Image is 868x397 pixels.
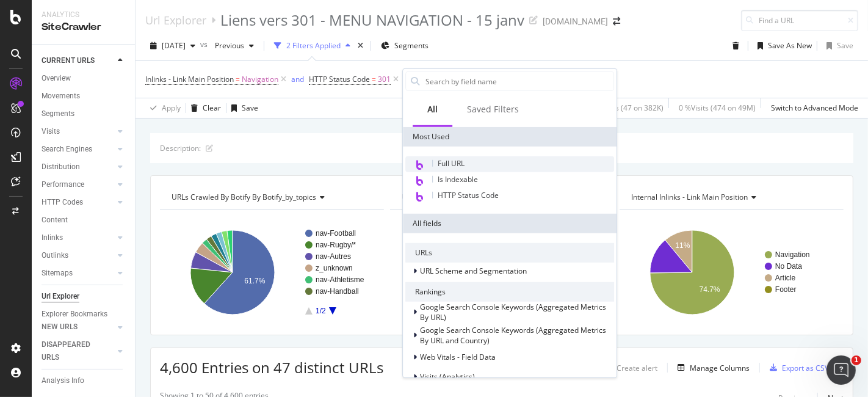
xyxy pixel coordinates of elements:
div: Analysis Info [42,374,84,387]
span: Google Search Console Keywords (Aggregated Metrics By URL and Country) [420,325,606,346]
span: Inlinks - Link Main Position [145,74,234,84]
a: Distribution [42,161,114,173]
div: and [291,74,304,84]
a: CURRENT URLS [42,54,114,67]
div: Clear [203,103,221,113]
span: 301 [378,71,391,88]
span: Segments [394,40,429,51]
text: Footer [775,285,797,294]
a: Analysis Info [42,374,126,387]
span: Web Vitals - Field Data [420,352,496,362]
span: HTTP Status Code [438,190,499,200]
span: Google Search Console Keywords (Aggregated Metrics By URL) [420,302,606,322]
span: vs [200,39,210,49]
div: DISAPPEARED URLS [42,338,103,364]
button: Apply [145,98,181,118]
button: Segments [376,36,433,56]
button: Export as CSV [765,358,829,377]
input: Search by field name [424,72,613,90]
input: Find a URL [741,10,858,31]
span: 4,600 Entries on 47 distinct URLs [160,357,383,377]
button: and [291,73,304,85]
a: Segments [42,107,126,120]
a: Performance [42,178,114,191]
div: 2 Filters Applied [286,40,341,51]
text: Article [775,274,796,282]
button: Previous [210,36,259,56]
text: 1/2 [316,307,326,315]
text: nav-Rugby/* [316,241,356,249]
h4: Internal Inlinks - Link Main Position [629,188,833,207]
span: Full URL [438,158,465,169]
a: Sitemaps [42,267,114,280]
div: Inlinks [42,231,63,244]
div: Overview [42,72,71,85]
div: HTTP Codes [42,196,83,209]
div: URLs [405,243,614,263]
div: All fields [403,214,617,233]
button: [DATE] [145,36,200,56]
a: Inlinks [42,231,114,244]
button: Create alert [600,358,657,377]
button: Switch to Advanced Mode [766,98,858,118]
text: z_unknown [316,264,353,272]
div: 0 % Visits ( 474 on 49M ) [679,103,756,113]
span: 2025 Sep. 30th [162,40,186,51]
div: Explorer Bookmarks [42,308,107,321]
svg: A chart. [620,219,840,326]
button: Save As New [753,36,812,56]
div: Save [837,40,853,51]
text: nav-Athletisme [316,275,364,284]
text: nav-Autres [316,252,351,261]
div: Save [242,103,258,113]
text: nav-Football [316,229,356,238]
button: 2 Filters Applied [269,36,355,56]
span: URL Scheme and Segmentation [420,266,527,276]
iframe: Intercom live chat [826,355,856,385]
a: NEW URLS [42,321,114,333]
span: = [236,74,240,84]
div: All [427,103,438,115]
div: Create alert [617,363,657,373]
span: 1 [852,355,861,365]
div: Most Used [403,127,617,147]
div: Manage Columns [690,363,750,373]
div: SiteCrawler [42,20,125,34]
span: URLs Crawled By Botify By botify_technical [402,192,546,202]
a: Outlinks [42,249,114,262]
button: Save [822,36,853,56]
text: nav-Handball [316,287,359,296]
a: HTTP Codes [42,196,114,209]
a: Overview [42,72,126,85]
div: CURRENT URLS [42,54,95,67]
div: Performance [42,178,84,191]
div: Switch to Advanced Mode [771,103,858,113]
div: [DOMAIN_NAME] [543,15,608,27]
svg: A chart. [390,219,610,326]
a: Url Explorer [145,13,206,27]
div: Description: [160,143,201,153]
span: = [372,74,376,84]
span: Is Indexable [438,174,478,184]
span: Internal Inlinks - Link Main Position [631,192,748,202]
div: Save As New [768,40,812,51]
button: Clear [186,98,221,118]
a: DISAPPEARED URLS [42,338,114,364]
a: Url Explorer [42,290,126,303]
text: Navigation [775,250,810,259]
div: arrow-right-arrow-left [613,17,620,26]
button: Manage Columns [673,360,750,375]
span: URLs Crawled By Botify By botify_by_topics [172,192,316,202]
text: 11% [676,241,690,250]
h4: URLs Crawled By Botify By botify_by_topics [169,188,373,207]
div: Content [42,214,68,227]
svg: A chart. [160,219,380,326]
a: Movements [42,90,126,103]
text: 74.7% [700,286,720,294]
text: 61.7% [244,277,265,285]
span: Previous [210,40,244,51]
button: Add Filter [401,72,450,87]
